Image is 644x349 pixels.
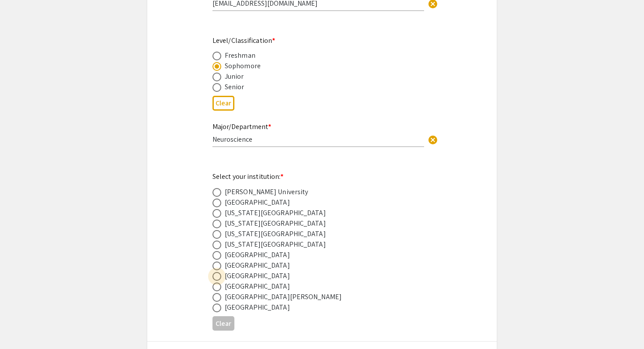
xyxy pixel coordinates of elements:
[212,96,234,110] button: Clear
[212,122,271,131] mat-label: Major/Department
[225,197,290,208] div: [GEOGRAPHIC_DATA]
[225,250,290,260] div: [GEOGRAPHIC_DATA]
[225,239,326,250] div: [US_STATE][GEOGRAPHIC_DATA]
[225,50,255,61] div: Freshman
[225,82,244,92] div: Senior
[225,292,342,302] div: [GEOGRAPHIC_DATA][PERSON_NAME]
[212,135,424,144] input: Type Here
[7,310,37,342] iframe: Chat
[225,260,290,271] div: [GEOGRAPHIC_DATA]
[225,271,290,281] div: [GEOGRAPHIC_DATA]
[428,135,438,145] span: cancel
[424,131,442,148] button: Clear
[225,229,326,239] div: [US_STATE][GEOGRAPHIC_DATA]
[212,316,234,331] button: Clear
[225,281,290,292] div: [GEOGRAPHIC_DATA]
[225,302,290,313] div: [GEOGRAPHIC_DATA]
[225,71,244,82] div: Junior
[212,36,275,45] mat-label: Level/Classification
[225,61,261,71] div: Sophomore
[225,218,326,229] div: [US_STATE][GEOGRAPHIC_DATA]
[212,172,284,181] mat-label: Select your institution:
[225,208,326,218] div: [US_STATE][GEOGRAPHIC_DATA]
[225,187,308,197] div: [PERSON_NAME] University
